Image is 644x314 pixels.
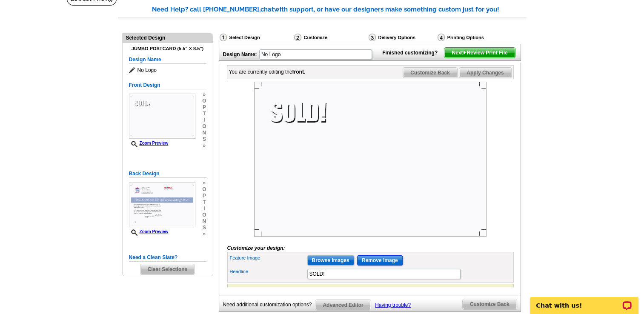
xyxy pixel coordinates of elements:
div: Need Help? call [PHONE_NUMBER], with support, or have our designers make something custom just fo... [152,5,527,14]
span: Advanced Editor [315,300,370,310]
span: s [202,225,206,231]
span: o [202,98,206,104]
div: Selected Design [123,34,213,42]
h5: Back Design [129,170,206,178]
div: Delivery Options [368,33,437,42]
strong: Design Name: [223,51,257,57]
img: Z18904466_00001_1.jpg [254,82,487,237]
a: Zoom Preview [129,141,169,146]
a: Advanced Editor [315,300,371,311]
img: Delivery Options [369,34,376,41]
div: Select Design [219,33,293,44]
span: Next Review Print File [444,48,515,58]
div: You are currently editing the . [229,68,306,76]
span: n [202,130,206,136]
span: chat [260,6,274,13]
b: front [292,69,304,75]
span: Customize Back [463,299,517,309]
input: Browse Images [307,255,354,265]
span: » [202,91,206,98]
label: Feature Image [230,254,306,262]
span: o [202,186,206,193]
img: Select Design [220,34,227,41]
span: » [202,231,206,237]
span: t [202,199,206,206]
span: » [202,180,206,186]
span: i [202,117,206,123]
span: Customize Back [403,68,457,78]
a: Zoom Preview [129,229,169,234]
div: Printing Options [437,33,512,42]
iframe: LiveChat chat widget [524,287,644,314]
span: s [202,136,206,143]
img: Customize [294,34,301,41]
h5: Need a Clean Slate? [129,254,206,262]
span: » [202,143,206,149]
i: Customize your design: [227,245,285,251]
span: o [202,212,206,218]
h4: Jumbo Postcard (5.5" x 8.5") [129,46,206,51]
span: t [202,111,206,117]
h5: Front Design [129,81,206,89]
span: Apply Changes [459,68,511,78]
span: o [202,123,206,130]
img: button-next-arrow-white.png [463,51,467,54]
div: Customize [293,33,368,44]
div: Need additional customization options? [223,300,315,310]
strong: Finished customizing? [382,50,443,56]
h5: Design Name [129,56,206,64]
label: Headline [230,268,306,275]
span: No Logo [129,66,206,74]
img: Z18904466_00001_2.jpg [129,182,195,227]
span: i [202,206,206,212]
span: p [202,104,206,111]
span: Clear Selections [140,264,195,274]
input: Remove Image [357,255,403,265]
img: Z18904466_00001_1.jpg [129,94,195,139]
a: Having trouble? [375,302,411,308]
span: n [202,218,206,225]
span: p [202,193,206,199]
img: Printing Options & Summary [438,34,445,41]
